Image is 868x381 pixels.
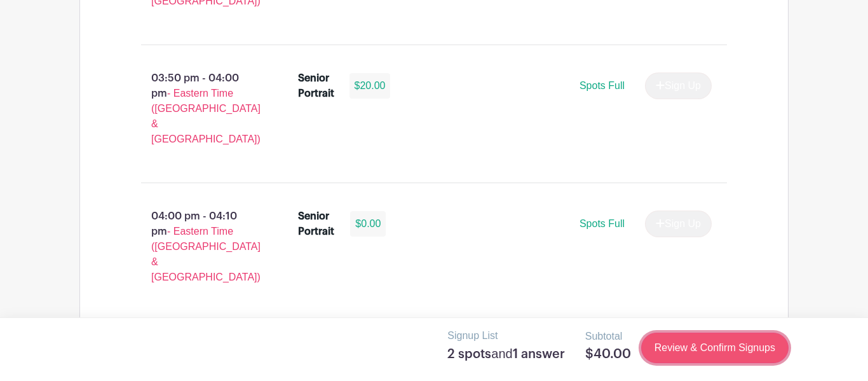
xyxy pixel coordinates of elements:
p: Subtotal [585,329,631,344]
p: 03:50 pm - 04:00 pm [121,66,278,152]
h5: 2 spots 1 answer [447,346,564,362]
div: $0.00 [350,211,386,237]
div: $20.00 [349,73,391,99]
div: Senior Portrait [298,71,334,101]
p: Signup List [447,328,564,343]
span: and [491,347,512,361]
a: Review & Confirm Signups [641,333,789,363]
span: Spots Full [580,218,625,229]
span: Spots Full [580,80,625,91]
p: 04:00 pm - 04:10 pm [121,204,278,290]
span: - Eastern Time ([GEOGRAPHIC_DATA] & [GEOGRAPHIC_DATA]) [151,226,261,282]
div: Senior Portrait [298,209,336,239]
span: - Eastern Time ([GEOGRAPHIC_DATA] & [GEOGRAPHIC_DATA]) [151,88,261,144]
h5: $40.00 [585,347,631,362]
